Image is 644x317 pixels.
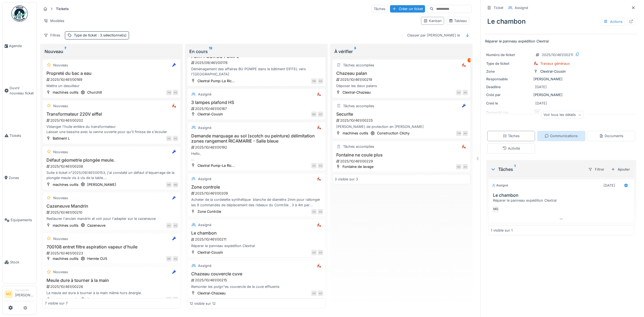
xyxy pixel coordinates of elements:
[468,58,472,62] div: 1
[198,222,211,227] div: Assigné
[166,182,172,187] div: MG
[166,256,172,261] div: MP
[343,164,373,169] div: Fontaine de lavage
[601,18,625,26] div: Actions
[191,60,323,65] div: 2025/09/461/00176
[486,76,636,82] div: [PERSON_NAME]
[53,103,68,109] div: Nouveau
[586,165,607,173] div: Filtrer
[209,48,212,55] sup: 12
[343,131,368,136] div: machines outils
[166,136,172,141] div: AG
[5,288,34,301] a: MZ Technicien[PERSON_NAME]
[318,250,323,255] div: AG
[335,112,468,117] h3: Securite
[318,112,323,117] div: AG
[87,182,116,187] div: [PERSON_NAME]
[45,158,178,163] h3: Défaut géometrie plongée meule.
[486,92,531,97] div: Créé par
[97,33,127,37] span: : 3 sélectionné(s)
[2,67,37,114] a: Ouvrir nouveau ticket
[53,182,78,187] div: machines outils
[45,244,178,250] h3: 700108 entret filtre aspiration vapeur d'huile
[503,133,520,139] div: Tâches
[46,77,178,82] div: 2025/10/461/00189
[318,163,323,168] div: AG
[46,118,178,123] div: 2025/10/461/00202
[53,297,78,302] div: machines outils
[540,61,570,66] div: Travaux généraux
[45,204,178,209] h3: Cazeneuve Mandrin
[191,145,323,150] div: 2025/10/461/00192
[10,133,34,138] span: Tickets
[173,297,178,302] div: MG
[87,90,102,95] div: Churchill
[535,84,547,90] div: [DATE]
[343,63,374,68] div: Tâches accomplies
[87,256,107,261] div: Hermle CU5
[335,83,468,88] div: Déposer les deux palans
[542,52,573,57] div: 2025/10/461/00211
[53,136,70,141] div: Batiment L
[486,69,531,74] div: Zone
[198,263,211,268] div: Assigné
[15,288,34,292] div: Technicien
[198,92,211,97] div: Assigné
[2,157,37,199] a: Zones
[53,269,68,275] div: Nouveau
[318,209,323,214] div: AG
[336,77,468,82] div: 2025/10/461/00219
[45,124,178,134] div: Vidanger l'huile entière du transformateur Laisser une bassine avec la vanne ouverte pour qu'il f...
[64,48,66,55] sup: 7
[336,118,468,123] div: 2025/10/461/00225
[190,133,323,144] h3: Demande marquage au sol (scotch ou peinture) délimitation zones rangement RICAMARIE - Salle bleue
[311,209,317,214] div: AG
[74,33,127,38] div: Type de ticket
[311,163,317,168] div: AC
[514,166,516,173] sup: 1
[45,83,178,88] div: Mettre un desuilleur
[190,301,216,306] div: 12 visible sur 12
[449,18,467,23] div: Tableau
[335,177,358,182] div: 3 visible sur 3
[173,256,178,261] div: AG
[486,101,531,106] div: Créé le
[190,243,323,248] div: Réparer le panneau expédition Clextral
[173,182,178,187] div: MG
[53,90,78,95] div: machines outils
[45,290,178,296] div: La meule est dure à tourner à la main même hors énergie.
[190,184,323,190] h3: Zone controle
[541,111,584,119] div: Voir tous les détails
[318,291,323,296] div: AG
[486,76,531,82] div: Responsable
[486,52,531,57] div: Numéro de ticket
[45,301,68,306] div: 7 visible sur 7
[343,90,371,95] div: Clextral-Chazeau
[535,101,547,106] div: [DATE]
[463,131,468,136] div: AG
[46,210,178,215] div: 2025/10/461/00210
[10,85,34,96] span: Ouvrir nouveau ticket
[45,170,178,180] div: Suite à ticket n°2025/09/461/00153, j'ai constaté un défaut d'équerrage de la plongée meule vis à...
[197,78,235,84] div: Clextral Pump-La Ric...
[390,5,425,13] div: Créer un ticket
[343,144,374,149] div: Tâches accomplies
[191,237,323,242] div: 2025/10/461/00211
[493,193,632,198] h3: Le chambon
[198,176,211,181] div: Assigné
[604,183,615,188] div: [DATE]
[198,125,211,130] div: Assigné
[54,6,71,11] strong: Tickets
[311,112,317,117] div: MG
[456,164,461,170] div: MZ
[485,14,637,29] div: Le chambon
[486,61,531,66] div: Type de ticket
[311,291,317,296] div: AG
[53,223,78,228] div: machines outils
[318,78,323,84] div: AG
[463,164,468,170] div: AG
[173,90,178,95] div: AG
[335,71,468,76] h3: Chazeau palan
[197,250,223,255] div: Clextral-Cousin
[492,205,500,213] div: MG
